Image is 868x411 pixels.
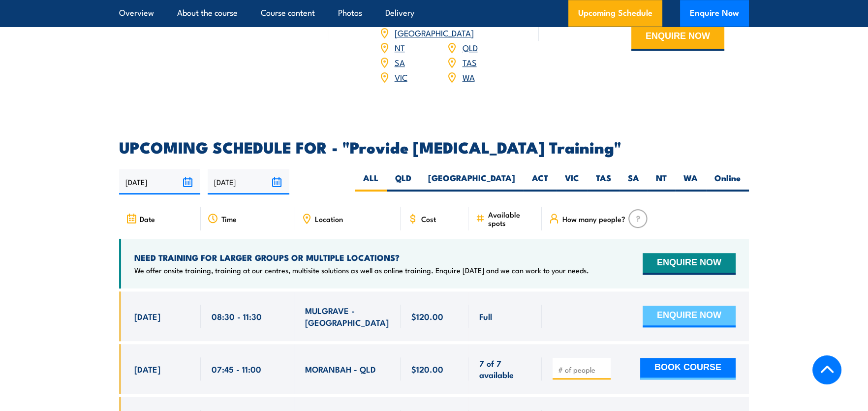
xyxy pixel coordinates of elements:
h2: UPCOMING SCHEDULE FOR - "Provide [MEDICAL_DATA] Training" [119,140,749,154]
label: Online [706,172,749,191]
span: Cost [421,215,436,223]
span: How many people? [562,215,625,223]
a: NT [395,41,405,53]
label: QLD [387,172,420,191]
button: ENQUIRE NOW [643,253,736,275]
label: NT [648,172,675,191]
button: ENQUIRE NOW [631,24,724,51]
span: $120.00 [411,311,443,322]
input: # of people [558,365,607,375]
h4: NEED TRAINING FOR LARGER GROUPS OR MULTIPLE LOCATIONS? [134,252,589,263]
span: Date [140,215,155,223]
button: ENQUIRE NOW [643,306,736,327]
label: [GEOGRAPHIC_DATA] [420,172,524,191]
a: QLD [462,41,477,53]
span: Location [315,215,343,223]
button: BOOK COURSE [640,358,736,379]
a: WA [462,71,474,83]
span: [DATE] [134,311,160,322]
a: VIC [395,71,407,83]
input: From date [119,169,200,194]
p: We offer onsite training, training at our centres, multisite solutions as well as online training... [134,265,589,275]
span: MULGRAVE - [GEOGRAPHIC_DATA] [305,305,390,328]
label: ALL [355,172,387,191]
span: 7 of 7 available [479,357,531,380]
label: SA [620,172,648,191]
span: 07:45 - 11:00 [212,363,261,375]
label: WA [675,172,706,191]
label: TAS [588,172,620,191]
a: TAS [462,56,476,68]
label: VIC [557,172,588,191]
span: $120.00 [411,363,443,375]
a: [GEOGRAPHIC_DATA] [395,27,474,38]
span: Full [479,311,492,322]
span: 08:30 - 11:30 [212,311,262,322]
label: ACT [524,172,557,191]
input: To date [208,169,289,194]
span: MORANBAH - QLD [305,363,376,375]
span: Time [221,215,237,223]
span: Available spots [488,210,535,227]
span: [DATE] [134,363,160,375]
a: SA [395,56,405,68]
